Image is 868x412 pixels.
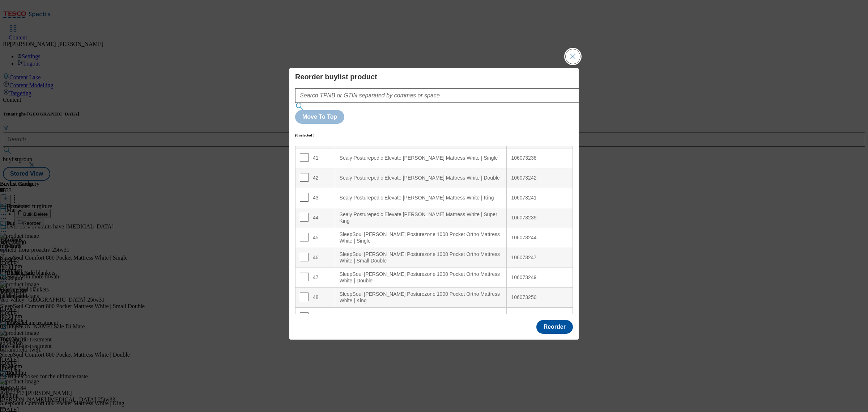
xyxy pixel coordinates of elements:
[511,215,568,221] div: 106073239
[295,110,344,124] button: Move To Top
[511,255,568,261] div: 106073247
[295,72,573,81] h4: Reorder buylist product
[536,320,573,334] button: Reorder
[340,211,502,224] div: Sealy Posturepedic Elevate [PERSON_NAME] Mattress White | Super King
[511,195,568,201] div: 106073241
[300,153,331,164] div: 41
[511,175,568,181] div: 106073242
[300,312,331,323] div: 49
[289,68,579,340] div: Modal
[566,49,580,64] button: Close Modal
[340,195,502,201] div: Sealy Posturepedic Elevate [PERSON_NAME] Mattress White | King
[340,155,502,161] div: Sealy Posturepedic Elevate [PERSON_NAME] Mattress White | Single
[340,291,502,304] div: SleepSoul [PERSON_NAME] Posturezone 1000 Pocket Ortho Mattress White | King
[340,231,502,244] div: SleepSoul [PERSON_NAME] Posturezone 1000 Pocket Ortho Mattress White | Single
[300,273,331,283] div: 47
[300,293,331,303] div: 48
[511,155,568,161] div: 106073238
[295,133,315,137] h6: (0 selected )
[340,251,502,264] div: SleepSoul [PERSON_NAME] Posturezone 1000 Pocket Ortho Mattress White | Small Double
[340,271,502,284] div: SleepSoul [PERSON_NAME] Posturezone 1000 Pocket Ortho Mattress White | Double
[340,175,502,181] div: Sealy Posturepedic Elevate [PERSON_NAME] Mattress White | Double
[511,294,568,301] div: 106073250
[295,88,601,103] input: Search TPNB or GTIN separated by commas or space
[511,235,568,241] div: 106073244
[300,173,331,184] div: 42
[300,213,331,223] div: 44
[300,193,331,203] div: 43
[300,233,331,243] div: 45
[300,253,331,263] div: 46
[511,274,568,281] div: 106073249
